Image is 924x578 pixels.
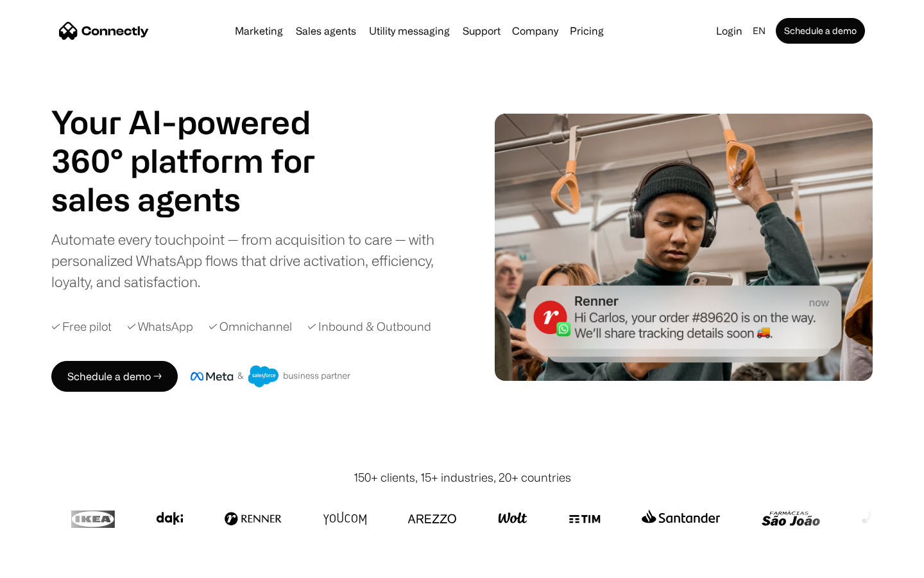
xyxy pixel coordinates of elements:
[191,365,351,387] img: Meta and Salesforce business partner badge.
[711,22,748,40] a: Login
[51,180,346,218] h1: sales agents
[51,318,112,335] div: ✓ Free pilot
[748,22,773,40] div: en
[127,318,193,335] div: ✓ WhatsApp
[209,318,292,335] div: ✓ Omnichannel
[512,22,558,40] div: Company
[230,26,288,36] a: Marketing
[59,21,149,40] a: home
[508,22,562,40] div: Company
[51,180,346,218] div: 1 of 4
[13,554,77,574] aside: Language selected: English
[565,26,609,36] a: Pricing
[51,229,456,292] div: Automate every touchpoint — from acquisition to care — with personalized WhatsApp flows that driv...
[51,361,178,392] a: Schedule a demo →
[458,26,506,36] a: Support
[26,556,77,574] ul: Language list
[753,22,766,40] div: en
[51,103,346,180] h1: Your AI-powered 360° platform for
[307,318,431,335] div: ✓ Inbound & Outbound
[354,469,571,486] div: 150+ clients, 15+ industries, 20+ countries
[364,26,455,36] a: Utility messaging
[51,180,346,218] div: carousel
[776,18,865,44] a: Schedule a demo
[291,26,361,36] a: Sales agents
